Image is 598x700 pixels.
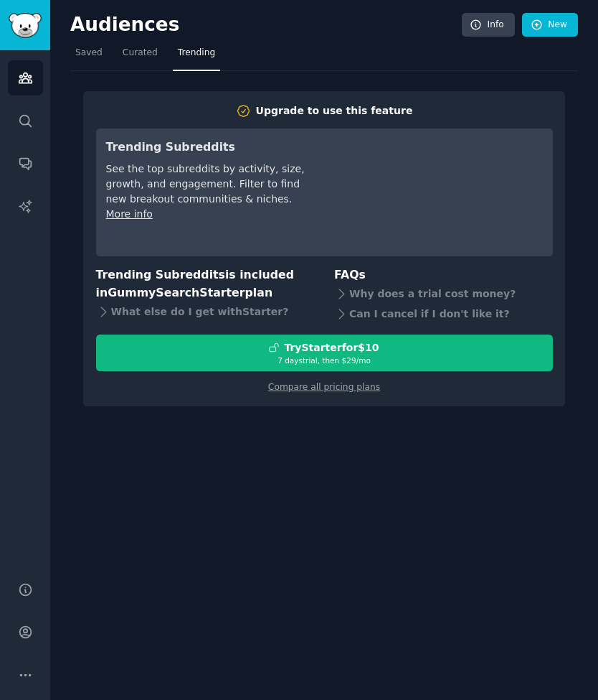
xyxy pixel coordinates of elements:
a: Curated [118,42,163,71]
a: New [522,13,578,37]
span: Curated [123,47,158,60]
span: Trending [178,47,215,60]
div: Try Starter for $10 [284,340,379,355]
h3: Trending Subreddits is included in plan [96,266,315,302]
span: GummySearch Starter [108,286,245,299]
iframe: YouTube video player [328,139,543,246]
div: Can I cancel if I don't like it? [334,304,553,325]
div: Upgrade to use this feature [256,103,413,118]
a: More info [106,208,153,220]
div: Why does a trial cost money? [334,284,553,304]
div: 7 days trial, then $ 29 /mo [97,355,552,365]
h3: FAQs [334,266,553,284]
a: Compare all pricing plans [268,382,380,392]
button: TryStarterfor$107 daystrial, then $29/mo [96,335,553,371]
h3: Trending Subreddits [106,139,308,157]
img: GummySearch logo [9,13,42,38]
a: Info [462,13,515,37]
div: See the top subreddits by activity, size, growth, and engagement. Filter to find new breakout com... [106,162,308,207]
span: Saved [75,47,103,60]
a: Trending [173,42,220,71]
div: What else do I get with Starter ? [96,302,315,322]
a: Saved [70,42,108,71]
h2: Audiences [70,14,462,37]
